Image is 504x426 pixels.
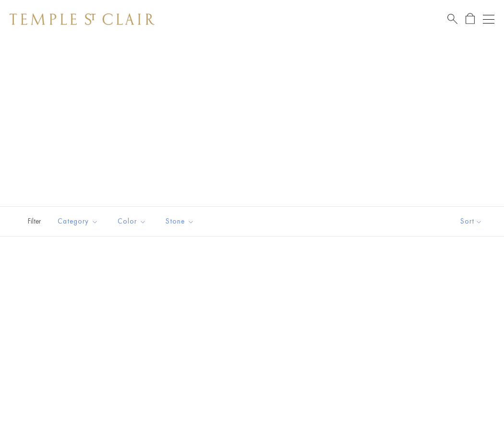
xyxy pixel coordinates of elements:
[466,13,475,25] a: Open Shopping Bag
[447,13,457,25] a: Search
[483,13,494,25] button: Open navigation
[53,215,106,227] span: Category
[110,211,154,232] button: Color
[439,207,504,236] button: Show sort by
[158,211,202,232] button: Stone
[113,215,154,227] span: Color
[161,215,202,227] span: Stone
[50,211,106,232] button: Category
[10,13,155,25] img: Temple St. Clair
